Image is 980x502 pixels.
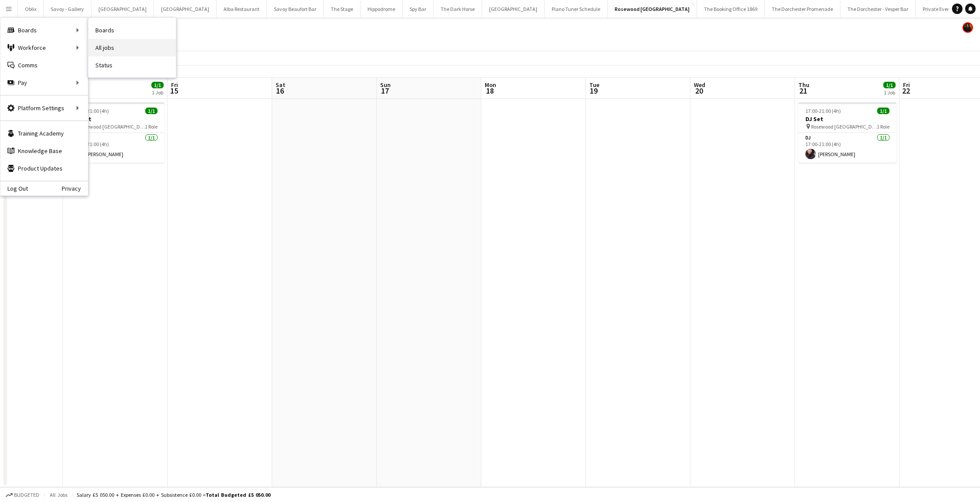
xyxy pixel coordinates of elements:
[170,86,178,96] span: 15
[798,115,896,123] h3: DJ Set
[79,123,145,130] span: Rosewood [GEOGRAPHIC_DATA]
[884,89,895,96] div: 1 Job
[798,102,896,163] app-job-card: 17:00-21:00 (4h)1/1DJ Set Rosewood [GEOGRAPHIC_DATA]1 RoleDJ1/117:00-21:00 (4h)[PERSON_NAME]
[0,21,88,39] div: Boards
[811,123,877,130] span: Rosewood [GEOGRAPHIC_DATA]
[0,99,88,117] div: Platform Settings
[589,81,599,89] span: Tue
[18,0,44,17] button: Oblix
[545,0,608,17] button: Piano Tuner Schedule
[608,0,697,17] button: Rosewood [GEOGRAPHIC_DATA]
[14,492,39,498] span: Budgeted
[145,123,157,130] span: 1 Role
[154,0,217,17] button: [GEOGRAPHIC_DATA]
[66,133,164,163] app-card-role: DJ1/117:00-21:00 (4h)[PERSON_NAME]
[206,492,270,498] span: Total Budgeted £5 050.00
[694,81,705,89] span: Wed
[0,74,88,91] div: Pay
[88,21,176,39] a: Boards
[380,81,391,89] span: Sun
[962,22,973,33] app-user-avatar: Celine Amara
[44,0,91,17] button: Savoy - Gallery
[483,86,496,96] span: 18
[0,39,88,56] div: Workforce
[482,0,545,17] button: [GEOGRAPHIC_DATA]
[797,86,809,96] span: 21
[840,0,916,17] button: The Dorchester - Vesper Bar
[66,115,164,123] h3: DJ Set
[485,81,496,89] span: Mon
[276,81,285,89] span: Sat
[77,492,270,498] div: Salary £5 050.00 + Expenses £0.00 + Subsistence £0.00 =
[877,123,889,130] span: 1 Role
[588,86,599,96] span: 19
[73,108,109,114] span: 17:00-21:00 (4h)
[693,86,705,96] span: 20
[402,0,434,17] button: Spy Bar
[145,108,157,114] span: 1/1
[0,125,88,142] a: Training Academy
[152,89,163,96] div: 1 Job
[798,133,896,163] app-card-role: DJ1/117:00-21:00 (4h)[PERSON_NAME]
[217,0,267,17] button: Alba Restaurant
[171,81,178,89] span: Fri
[0,56,88,74] a: Comms
[4,490,41,500] button: Budgeted
[903,81,910,89] span: Fri
[48,492,69,498] span: All jobs
[0,185,28,192] a: Log Out
[0,160,88,177] a: Product Updates
[62,185,88,192] a: Privacy
[798,81,809,89] span: Thu
[765,0,840,17] button: The Dorchester Promenade
[883,82,896,88] span: 1/1
[877,108,889,114] span: 1/1
[434,0,482,17] button: The Dark Horse
[379,86,391,96] span: 17
[697,0,765,17] button: The Booking Office 1869
[324,0,360,17] button: The Stage
[88,39,176,56] a: All jobs
[805,108,841,114] span: 17:00-21:00 (4h)
[360,0,402,17] button: Hippodrome
[902,86,910,96] span: 22
[151,82,164,88] span: 1/1
[91,0,154,17] button: [GEOGRAPHIC_DATA]
[88,56,176,74] a: Status
[916,0,962,17] button: Private Events
[66,102,164,163] app-job-card: 17:00-21:00 (4h)1/1DJ Set Rosewood [GEOGRAPHIC_DATA]1 RoleDJ1/117:00-21:00 (4h)[PERSON_NAME]
[274,86,285,96] span: 16
[0,142,88,160] a: Knowledge Base
[267,0,324,17] button: Savoy Beaufort Bar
